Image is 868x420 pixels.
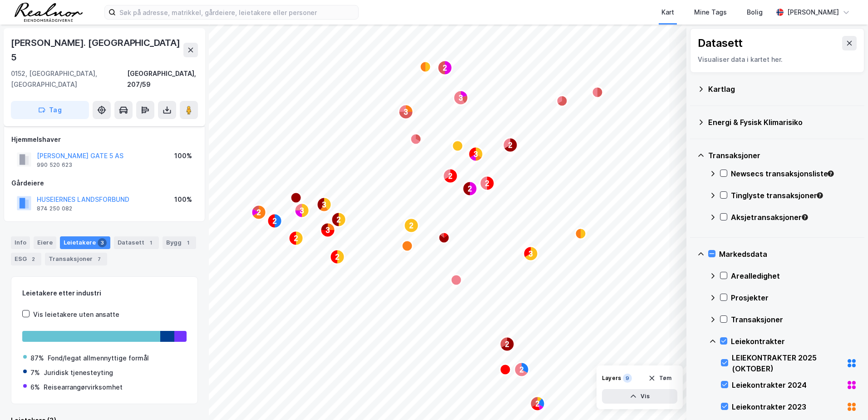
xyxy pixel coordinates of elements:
[505,340,509,348] text: 2
[174,194,192,205] div: 100%
[420,61,431,72] div: Map marker
[409,222,414,230] text: 2
[11,101,89,119] button: Tag
[404,218,419,233] div: Map marker
[623,374,632,383] div: 9
[520,366,524,374] text: 2
[731,190,857,201] div: Tinglyste transaksjoner
[452,140,463,151] div: Map marker
[37,161,72,169] div: 990 520 623
[127,68,198,90] div: [GEOGRAPHIC_DATA], 207/59
[330,250,345,264] div: Map marker
[11,68,127,90] div: 0152, [GEOGRAPHIC_DATA], [GEOGRAPHIC_DATA]
[163,236,196,249] div: Bygg
[116,5,358,19] input: Søk på adresse, matrikkel, gårdeiere, leietakere eller personer
[331,212,346,227] div: Map marker
[529,250,533,258] text: 3
[731,314,857,325] div: Transaksjoner
[11,134,197,145] div: Hjemmelshaver
[322,201,326,209] text: 3
[257,209,261,216] text: 2
[291,192,301,203] div: Map marker
[575,228,586,239] div: Map marker
[463,181,477,196] div: Map marker
[823,376,868,420] div: Kontrollprogram for chat
[114,236,159,249] div: Datasett
[732,380,843,390] div: Leiekontrakter 2024
[480,176,494,190] div: Map marker
[321,223,335,237] div: Map marker
[267,214,282,228] div: Map marker
[94,255,104,264] div: 7
[816,191,824,200] div: Tooltip anchor
[11,35,183,65] div: [PERSON_NAME]. [GEOGRAPHIC_DATA] 5
[592,87,603,98] div: Map marker
[731,292,857,303] div: Prosjekter
[732,352,843,374] div: LEIEKONTRAKTER 2025 (OKTOBER)
[500,364,511,375] div: Map marker
[399,105,413,119] div: Map marker
[22,288,187,299] div: Leietakere etter industri
[45,253,107,265] div: Transaksjoner
[469,147,483,161] div: Map marker
[44,382,123,393] div: Reisearrangørvirksomhet
[439,232,449,243] div: Map marker
[410,134,421,145] div: Map marker
[708,117,857,128] div: Energi & Fysisk Klimarisiko
[823,376,868,420] iframe: Chat Widget
[252,205,266,220] div: Map marker
[694,7,727,18] div: Mine Tags
[402,240,413,251] div: Map marker
[708,84,857,95] div: Kartlag
[443,64,447,72] text: 2
[503,138,518,152] div: Map marker
[474,150,478,158] text: 3
[557,95,567,106] div: Map marker
[698,36,743,50] div: Datasett
[34,236,56,249] div: Eiere
[827,170,835,178] div: Tooltip anchor
[438,60,452,75] div: Map marker
[294,235,298,242] text: 2
[337,216,341,224] text: 2
[30,353,44,364] div: 87%
[500,337,514,351] div: Map marker
[787,7,839,18] div: [PERSON_NAME]
[708,150,857,161] div: Transaksjoner
[747,7,763,18] div: Bolig
[11,178,197,189] div: Gårdeiere
[174,150,192,161] div: 100%
[326,226,330,234] text: 3
[732,401,843,412] div: Leiekontrakter 2023
[602,389,677,404] button: Vis
[11,236,30,249] div: Info
[335,253,340,261] text: 2
[454,90,468,105] div: Map marker
[731,270,857,281] div: Arealledighet
[317,197,331,212] div: Map marker
[289,231,303,245] div: Map marker
[468,185,472,193] text: 2
[30,367,40,378] div: 7%
[37,205,72,212] div: 874 250 082
[30,382,40,393] div: 6%
[451,275,462,285] div: Map marker
[300,207,304,215] text: 3
[508,141,513,149] text: 2
[33,309,119,320] div: Vis leietakere uten ansatte
[801,213,809,221] div: Tooltip anchor
[602,375,621,382] div: Layers
[48,353,149,364] div: Fond/legat allmennyttige formål
[443,169,458,183] div: Map marker
[661,7,674,18] div: Kart
[536,400,540,408] text: 2
[183,238,192,247] div: 1
[731,212,857,223] div: Aksjetransaksjoner
[44,367,113,378] div: Juridisk tjenesteyting
[98,238,107,247] div: 3
[449,172,453,180] text: 2
[459,94,463,102] text: 3
[404,108,408,116] text: 3
[15,3,83,22] img: realnor-logo.934646d98de889bb5806.png
[273,217,277,225] text: 2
